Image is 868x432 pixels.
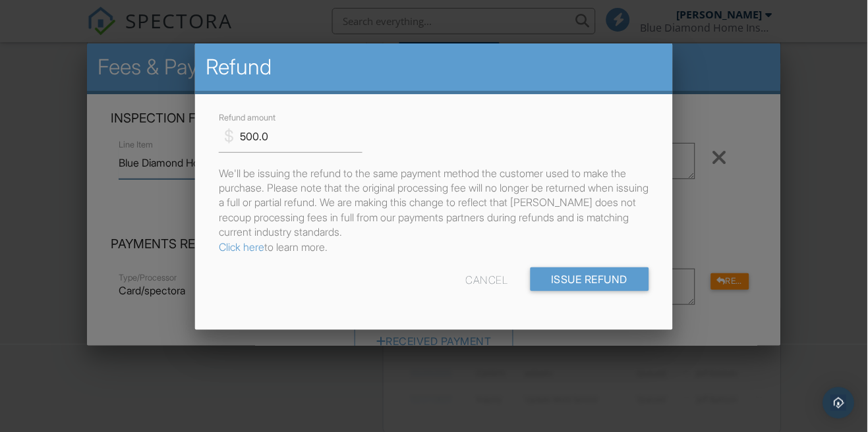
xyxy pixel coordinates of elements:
[531,267,649,291] input: Issue Refund
[219,240,264,254] a: Click here
[466,267,508,291] div: Cancel
[219,166,649,254] p: We'll be issuing the refund to the same payment method the customer used to make the purchase. Pl...
[219,112,275,124] label: Refund amount
[823,387,855,419] div: Open Intercom Messenger
[206,54,662,80] h2: Refund
[224,125,234,148] div: $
